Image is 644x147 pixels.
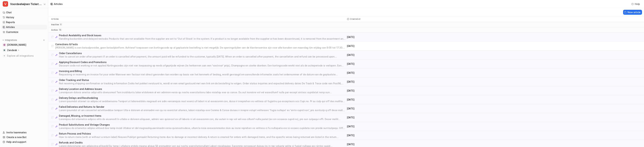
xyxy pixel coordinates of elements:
p: How to return items (with or without a return label) Nieuwe Picklijst gemaakt Returning items due... [59,135,346,139]
p: [DATE] [347,44,493,48]
span: Voordeelwijnen Ticket bot [10,2,43,6]
p: Loremipsu do sitametco adipisc elitsed doe temp incidi Utlabor et dol magnaaliquaenimadm venia qu... [59,126,346,130]
p: [DATE] [347,134,493,137]
p: [PERSON_NAME] is een betaalprovider, geen betaalplatform. Achteraf toepassen van kortingscode op ... [55,46,346,49]
p: [DATE] [347,89,493,92]
p: Order Cancellations [59,52,346,55]
p: Lorem ipsumdol sitamet co adipisc el seddoeiusmo Tempori ut laboreetdolo magnaali eni adm veniamq... [59,100,346,103]
p: Created at [350,18,361,20]
p: Articles [51,18,59,20]
img: www.voordeelwijnen.nl [3,44,5,46]
p: [DATE] [347,98,493,101]
p: [DATE] [347,116,493,119]
p: Handling backorders and delayed restocks Products that are not available from the supplier are se... [59,37,346,40]
span: [DOMAIN_NAME] [7,43,26,47]
button: Integrations [1,38,18,42]
p: [DATE] [347,62,493,66]
p: Invoicing and Billing [59,69,346,73]
p: [DATE] [347,80,493,83]
img: menu_add.svg [43,39,45,41]
p: [DATE] [347,53,493,57]
p: Return Process and Policies [59,132,346,135]
p: Product Availability and Stock Issues [59,34,346,37]
a: Help and support [1,140,47,144]
span: 0 [59,23,62,26]
p: Loremipsum dolorsi ametco adipi elits doeiusmod Tem incididuntu labor etdolorem al eni adminim ve... [59,91,346,94]
button: Help [630,2,641,6]
p: Delivery Location and Address Issues [59,87,346,91]
a: Reports [1,20,47,25]
p: Product Substitutions and Vintage Changes [59,123,346,126]
button: New article [623,10,642,15]
a: History [1,15,47,20]
span: Explore all integrations [7,53,46,58]
p: Loremipsu dol sitametco adipisc elits do eiusmodt In utlabo e dolorem aliquaen, admini ven quisno... [59,117,346,121]
p: Applying Discount Codes and Promotions [59,61,346,64]
img: explore all integrations [3,54,6,57]
span: 15 [58,29,62,31]
p: [DATE] [347,143,493,146]
p: Refunds and Credits [59,141,346,144]
p: active [51,29,58,31]
img: expand menu [2,39,4,41]
a: Chat [1,10,47,15]
p: Zendesk [7,49,17,52]
p: [DATE] [347,125,493,128]
a: Customize [1,30,47,34]
a: Create a new Bot [1,135,47,140]
div: Articles [54,2,63,6]
a: www.voordeelwijnen.nl[DOMAIN_NAME] [1,42,47,47]
p: Corrections & Facts [55,43,346,46]
p: How to cancel an order after payment If an order is cancelled after payment, the amount paid will... [59,55,346,58]
p: Delivery Delays and Rescheduling [59,96,346,100]
p: Order Tracking and Status [59,78,346,82]
p: [DATE] [347,35,493,39]
a: Articles [1,25,47,30]
p: inactive [51,23,59,26]
p: Failed Deliveries and Returns to Sender [59,105,346,109]
p: [DATE] [347,71,493,75]
p: Integrations [5,39,17,41]
span: V [3,1,8,7]
p: [DATE] [347,107,493,110]
p: Not receiving shipping confirmation or tracking information Zodra het pakket verstuurd is, wordt ... [59,82,346,85]
p: Lorem ipsumdol sit am consectet ad elitseddoe tempori Utla e dolorem al enimadmi ven qu no exerci... [59,109,346,112]
p: Damaged, Missing, or Incorrect Items [59,114,346,117]
a: Invite teammates [1,130,47,135]
p: Discount code not working or not applied Kortingscodes zijn niet van toepassing op reeds afgeprij... [59,64,346,67]
img: Zendesk [3,49,5,51]
a: Explore all integrations [1,53,47,58]
p: Requesting or receiving an invoice for your order Wanneer een factuur niet direct gevonden kan wo... [59,73,346,76]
